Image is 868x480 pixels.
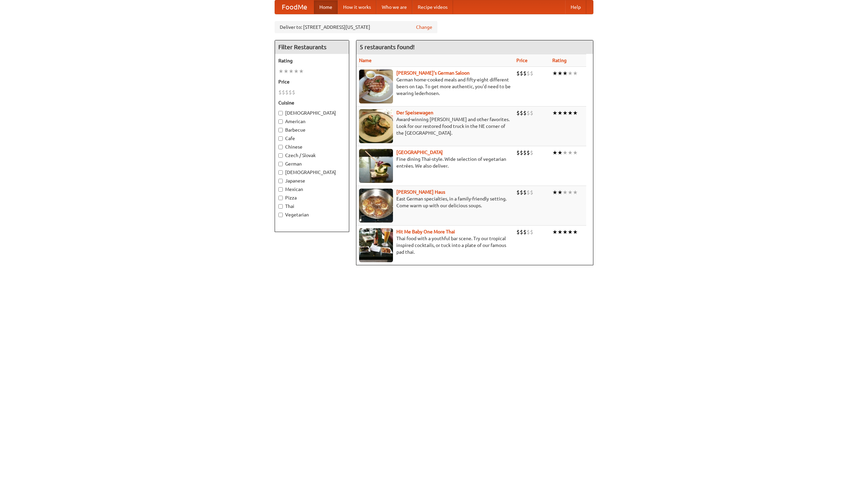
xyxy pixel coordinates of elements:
label: American [278,118,346,125]
a: Rating [552,58,567,63]
li: $ [527,70,530,77]
a: Change [416,24,432,31]
li: $ [289,89,292,96]
input: Cafe [278,136,283,141]
label: Barbecue [278,127,346,133]
li: $ [520,189,523,196]
label: Pizza [278,194,346,201]
li: ★ [283,68,289,75]
ng-pluralize: 5 restaurants found! [360,44,415,50]
input: Chinese [278,145,283,149]
li: ★ [557,189,563,196]
li: ★ [299,68,304,75]
a: Name [359,58,372,63]
input: [DEMOGRAPHIC_DATA] [278,111,283,115]
img: satay.jpg [359,149,393,183]
img: speisewagen.jpg [359,109,393,143]
a: Home [314,0,338,14]
li: $ [278,89,282,96]
img: babythai.jpg [359,228,393,262]
li: ★ [289,68,294,75]
li: ★ [557,149,563,156]
li: $ [520,70,523,77]
li: $ [523,149,527,156]
li: $ [285,89,289,96]
li: $ [527,109,530,117]
p: Fine dining Thai-style. Wide selection of vegetarian entrées. We also deliver. [359,156,511,169]
a: Hit Me Baby One More Thai [396,229,455,234]
a: How it works [338,0,376,14]
a: Who we are [376,0,412,14]
input: Mexican [278,187,283,192]
input: Barbecue [278,128,283,132]
li: ★ [563,228,568,236]
li: $ [520,228,523,236]
h5: Rating [278,57,346,64]
li: ★ [563,149,568,156]
h4: Filter Restaurants [275,40,349,54]
label: Vegetarian [278,211,346,218]
img: kohlhaus.jpg [359,189,393,223]
li: $ [523,70,527,77]
li: $ [527,228,530,236]
label: Mexican [278,186,346,193]
li: $ [530,149,533,156]
li: ★ [573,189,578,196]
li: $ [523,228,527,236]
img: esthers.jpg [359,70,393,103]
li: ★ [568,149,573,156]
label: Cafe [278,135,346,142]
p: Award-winning [PERSON_NAME] and other favorites. Look for our restored food truck in the NE corne... [359,116,511,136]
b: Der Speisewagen [396,110,433,115]
li: $ [516,109,520,117]
label: Thai [278,203,346,210]
li: $ [527,189,530,196]
li: $ [530,70,533,77]
input: Pizza [278,196,283,200]
li: $ [523,109,527,117]
li: ★ [552,109,557,117]
label: Chinese [278,143,346,150]
input: American [278,119,283,124]
li: ★ [552,149,557,156]
div: Deliver to: [STREET_ADDRESS][US_STATE] [275,21,437,33]
label: Japanese [278,177,346,184]
input: Vegetarian [278,213,283,217]
li: ★ [573,70,578,77]
label: [DEMOGRAPHIC_DATA] [278,110,346,116]
a: [PERSON_NAME]'s German Saloon [396,70,470,76]
li: ★ [552,70,557,77]
p: East German specialties, in a family-friendly setting. Come warm up with our delicious soups. [359,195,511,209]
a: Recipe videos [412,0,453,14]
li: $ [292,89,295,96]
li: $ [530,228,533,236]
li: ★ [552,189,557,196]
li: ★ [563,109,568,117]
label: [DEMOGRAPHIC_DATA] [278,169,346,176]
li: $ [282,89,285,96]
li: ★ [568,70,573,77]
a: [GEOGRAPHIC_DATA] [396,150,443,155]
li: ★ [573,228,578,236]
li: ★ [568,109,573,117]
li: ★ [552,228,557,236]
input: German [278,162,283,166]
a: FoodMe [275,0,314,14]
li: ★ [563,189,568,196]
li: ★ [568,228,573,236]
li: $ [516,70,520,77]
li: $ [516,149,520,156]
li: $ [520,109,523,117]
li: $ [527,149,530,156]
li: $ [520,149,523,156]
li: ★ [278,68,283,75]
li: ★ [568,189,573,196]
p: German home-cooked meals and fifty-eight different beers on tap. To get more authentic, you'd nee... [359,76,511,97]
h5: Cuisine [278,99,346,106]
input: [DEMOGRAPHIC_DATA] [278,170,283,175]
a: [PERSON_NAME] Haus [396,189,445,195]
